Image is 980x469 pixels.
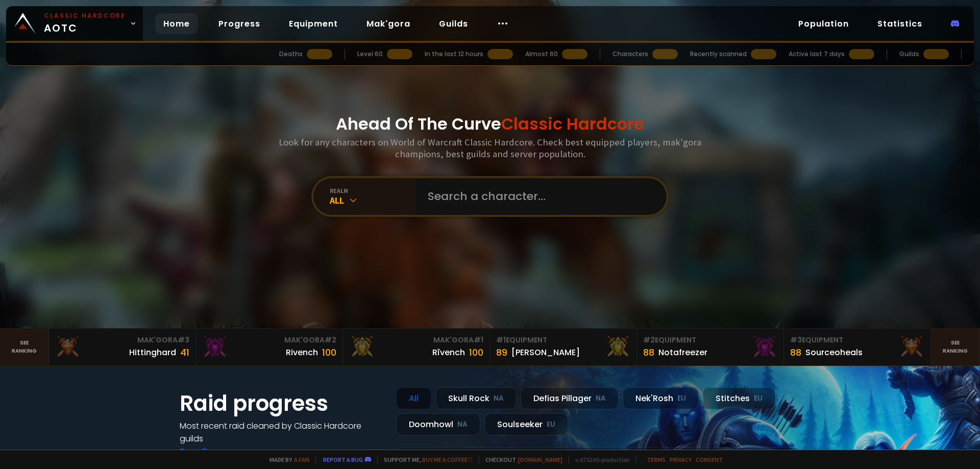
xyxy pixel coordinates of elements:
a: Seeranking [931,329,980,365]
span: # 1 [496,335,506,345]
div: In the last 12 hours [425,50,483,59]
div: Active last 7 days [789,50,845,59]
span: Made by [263,456,309,463]
small: NA [494,393,504,404]
a: See all progress [180,446,246,457]
a: Consent [696,456,723,463]
div: Equipment [643,335,777,345]
div: Doomhowl [396,413,480,435]
div: Soulseeker [484,413,568,435]
a: Population [790,13,857,34]
span: # 1 [474,335,483,345]
small: EU [754,393,763,404]
div: Mak'Gora [55,335,189,345]
div: 88 [643,345,654,359]
div: Equipment [790,335,924,345]
div: [PERSON_NAME] [511,346,580,359]
input: Search a character... [422,178,654,215]
a: a fan [294,456,309,463]
a: Privacy [670,456,692,463]
a: #1Equipment89[PERSON_NAME] [490,329,637,365]
small: NA [596,393,606,404]
div: Skull Rock [435,387,517,409]
div: Mak'Gora [202,335,336,345]
div: Level 60 [357,50,383,59]
div: Rivench [286,346,318,359]
small: EU [677,393,686,404]
span: AOTC [44,11,126,36]
div: All [396,387,431,409]
div: Hittinghard [129,346,176,359]
div: Mak'Gora [349,335,483,345]
div: Equipment [496,335,630,345]
small: NA [457,419,468,430]
div: 88 [790,345,801,359]
span: # 3 [790,335,802,345]
span: Support me, [377,456,473,463]
div: Sourceoheals [805,346,863,359]
div: 89 [496,345,507,359]
a: Mak'Gora#2Rivench100 [196,329,343,365]
div: Defias Pillager [521,387,619,409]
a: Progress [210,13,268,34]
a: Mak'Gora#3Hittinghard41 [49,329,196,365]
h1: Ahead Of The Curve [336,112,644,136]
div: Nek'Rosh [623,387,699,409]
h1: Raid progress [180,387,384,419]
div: Characters [612,50,648,59]
a: #2Equipment88Notafreezer [637,329,784,365]
a: Terms [647,456,666,463]
div: Almost 60 [525,50,558,59]
h4: Most recent raid cleaned by Classic Hardcore guilds [180,419,384,445]
a: Classic HardcoreAOTC [6,6,143,41]
h3: Look for any characters on World of Warcraft Classic Hardcore. Check best equipped players, mak'g... [275,136,705,160]
a: Equipment [281,13,346,34]
span: Classic Hardcore [501,112,644,135]
a: Statistics [869,13,930,34]
div: Deaths [279,50,303,59]
div: Rîvench [432,346,465,359]
span: # 2 [643,335,655,345]
a: Report a bug [323,456,363,463]
span: Checkout [479,456,562,463]
a: Home [155,13,198,34]
div: 41 [180,345,189,359]
span: # 2 [325,335,336,345]
div: All [330,194,415,206]
a: #3Equipment88Sourceoheals [784,329,931,365]
small: Classic Hardcore [44,11,126,20]
div: Guilds [899,50,919,59]
div: Recently scanned [690,50,747,59]
a: Mak'Gora#1Rîvench100 [343,329,490,365]
a: [DOMAIN_NAME] [518,456,562,463]
a: Guilds [431,13,476,34]
div: 100 [469,345,483,359]
span: v. d752d5 - production [569,456,630,463]
a: Buy me a coffee [422,456,473,463]
div: Notafreezer [658,346,707,359]
small: EU [547,419,555,430]
div: Stitches [703,387,775,409]
span: # 3 [178,335,189,345]
a: Mak'gora [358,13,419,34]
div: realm [330,187,415,194]
div: 100 [322,345,336,359]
